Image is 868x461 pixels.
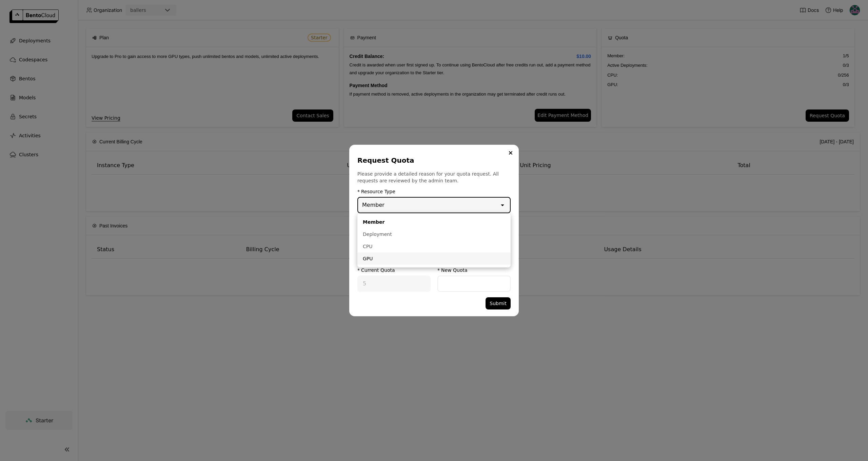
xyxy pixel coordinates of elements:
div: CPU [363,243,505,250]
div: Member [362,201,384,209]
div: dialog [349,145,519,316]
div: Deployment [363,231,505,238]
div: Current Quota [361,267,395,273]
button: Close [507,149,515,157]
div: New Quota [441,267,468,273]
p: Please provide a detailed reason for your quota request. All requests are reviewed by the admin t... [357,171,511,184]
svg: open [499,202,506,208]
button: Submit [486,297,511,309]
div: Resource Type [361,189,395,194]
div: Member [363,219,505,225]
ul: Menu [357,213,511,267]
div: Request Quota [357,156,508,165]
input: Selected Member. [385,201,386,209]
div: GPU [363,255,505,262]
